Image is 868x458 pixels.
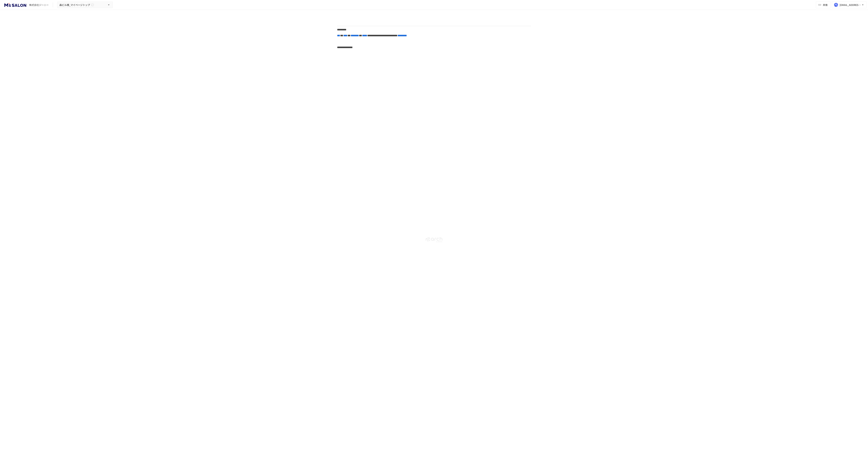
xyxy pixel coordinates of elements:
[840,3,861,7] div: [EMAIL_ADDRESS][DOMAIN_NAME]
[832,1,867,8] button: [EMAIL_ADDRESS][DOMAIN_NAME]
[4,2,26,8] img: uR8vTSKdklMXEQDRv4syRcVic50bBT2x3lbNcVSK8BN
[823,3,828,7] span: 共有
[29,3,49,7] div: 株式会社ジーニー
[57,2,113,8] button: 森ビル様_マイページトップ
[59,3,90,7] span: 森ビル様_マイページトップ
[816,1,830,8] button: 共有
